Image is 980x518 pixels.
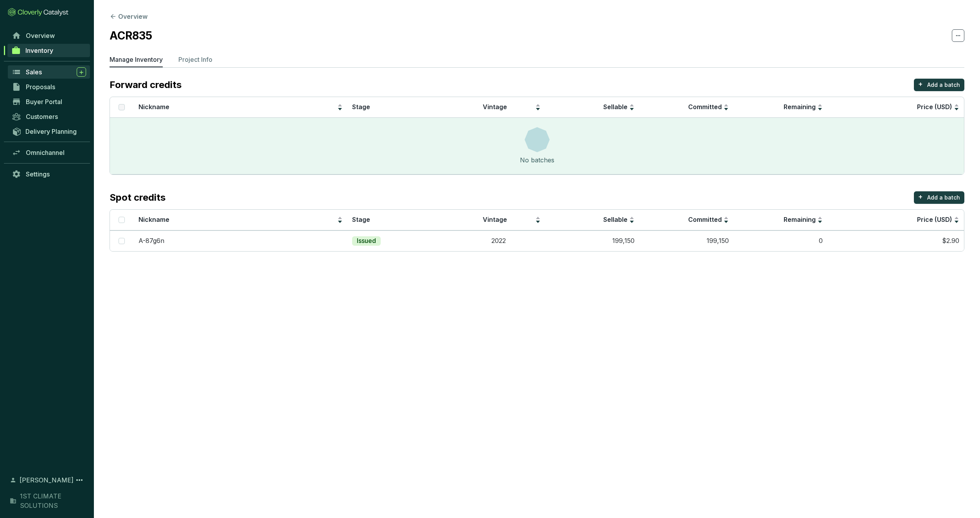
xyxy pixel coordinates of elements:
span: Vintage [483,216,507,223]
span: Remaining [784,216,816,223]
span: Sales [26,68,42,76]
span: Price (USD) [917,216,952,223]
h2: ACR835 [110,27,152,44]
p: Manage Inventory [110,55,163,64]
span: Sellable [603,103,628,111]
a: Sales [8,65,90,79]
span: Omnichannel [26,149,65,156]
span: Delivery Planning [25,128,77,135]
a: Customers [8,110,90,123]
span: Committed [688,216,722,223]
p: Forward credits [110,79,182,91]
a: Overview [8,29,90,42]
a: Proposals [8,80,90,94]
th: Stage [347,97,452,118]
td: 0 [734,230,827,251]
th: Stage [347,210,452,230]
span: Proposals [26,83,55,91]
td: 199,150 [545,230,639,251]
span: Nickname [138,216,169,223]
p: Issued [357,237,376,245]
span: Nickname [138,103,169,111]
span: Stage [352,216,370,223]
span: [PERSON_NAME] [20,475,74,485]
span: Settings [26,170,50,178]
p: + [918,79,923,90]
span: Inventory [25,47,53,54]
button: Overview [110,12,147,21]
a: Omnichannel [8,146,90,159]
a: Inventory [7,44,90,57]
button: +Add a batch [914,191,964,204]
span: Overview [26,32,55,40]
span: Price (USD) [917,103,952,111]
a: Buyer Portal [8,95,90,108]
p: Add a batch [927,194,960,201]
td: 199,150 [639,230,733,251]
span: Committed [688,103,722,111]
p: Project Info [178,55,212,64]
p: + [918,191,923,202]
a: Settings [8,167,90,181]
span: Buyer Portal [26,98,62,106]
td: 2022 [451,230,545,251]
span: Remaining [784,103,816,111]
p: Spot credits [110,191,165,204]
span: 1ST CLIMATE SOLUTIONS [20,491,86,510]
p: A-87g6n [138,237,164,245]
a: Delivery Planning [8,125,90,138]
span: Customers [26,113,58,121]
p: Add a batch [927,81,960,89]
span: Sellable [603,216,628,223]
span: Vintage [483,103,507,111]
span: Stage [352,103,370,111]
button: +Add a batch [914,79,964,91]
div: No batches [520,155,554,165]
td: $2.90 [827,230,964,251]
